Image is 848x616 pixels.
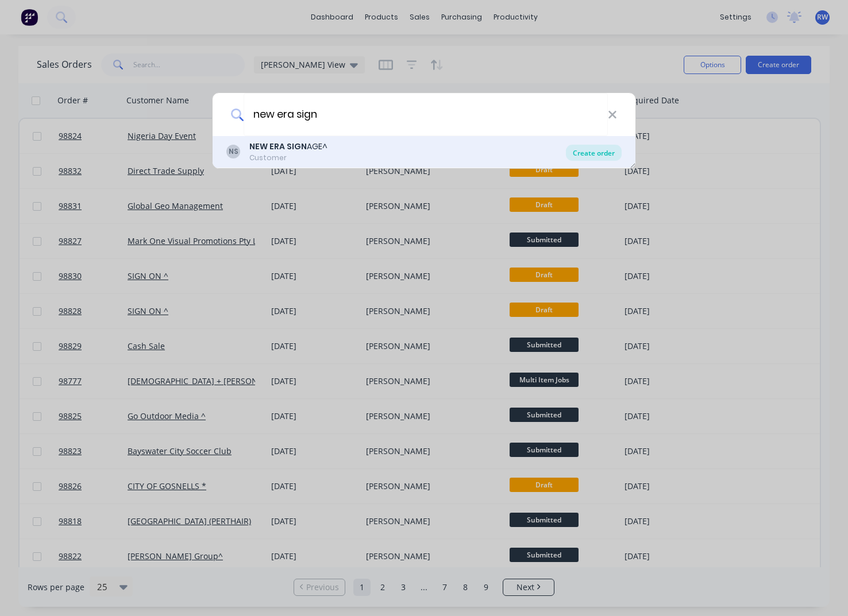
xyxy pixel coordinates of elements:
[226,145,240,158] div: NS
[249,141,327,153] div: AGE^
[244,93,608,136] input: Enter a customer name to create a new order...
[249,141,307,152] b: NEW ERA SIGN
[249,153,327,163] div: Customer
[566,145,622,161] div: Create order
